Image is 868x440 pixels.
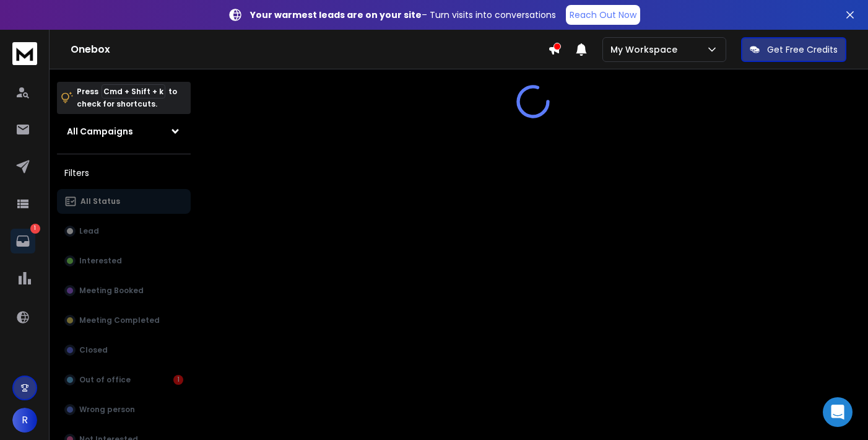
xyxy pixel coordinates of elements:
[11,229,35,253] a: 1
[67,125,133,138] h1: All Campaigns
[767,43,838,56] p: Get Free Credits
[566,5,640,25] a: Reach Out Now
[12,408,37,433] button: R
[102,84,165,99] span: Cmd + Shift + k
[250,9,556,21] p: – Turn visits into conversations
[741,37,846,62] button: Get Free Credits
[57,164,191,182] h3: Filters
[57,119,191,144] button: All Campaigns
[570,9,636,21] p: Reach Out Now
[250,9,422,21] strong: Your warmest leads are on your site
[30,224,40,234] p: 1
[610,43,682,56] p: My Workspace
[77,86,177,110] p: Press to check for shortcuts.
[823,397,853,427] div: Open Intercom Messenger
[71,42,548,57] h1: Onebox
[12,42,37,65] img: logo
